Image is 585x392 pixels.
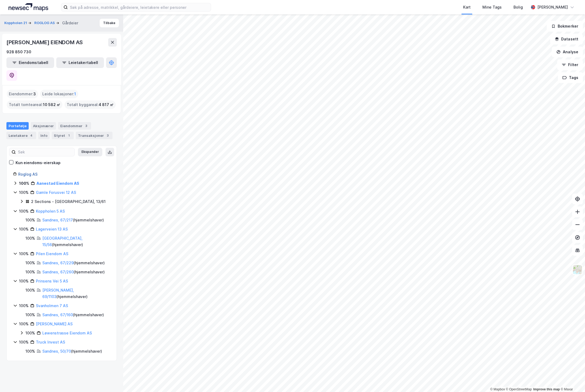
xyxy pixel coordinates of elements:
[482,4,502,10] div: Mine Tags
[100,19,119,27] button: Tilbake
[19,278,29,284] div: 100%
[463,4,471,10] div: Kart
[42,349,71,353] a: Sandnes, 50/70
[105,133,110,138] div: 3
[42,235,110,248] div: ( hjemmelshaver )
[42,312,104,318] div: ( hjemmelshaver )
[31,198,106,205] div: 2 Sections - [GEOGRAPHIC_DATA], 13/61
[558,366,585,392] iframe: Chat Widget
[550,34,583,44] button: Datasett
[42,288,74,299] a: [PERSON_NAME], 69/1103
[42,236,82,247] a: [GEOGRAPHIC_DATA], 15/56
[76,132,112,139] div: Transaksjoner
[6,49,31,55] div: 928 850 730
[42,218,73,222] a: Sandnes, 67/217
[25,348,35,355] div: 100%
[52,132,74,139] div: Styret
[99,101,114,108] span: 4 817 ㎡
[84,123,89,129] div: 3
[42,260,105,266] div: ( hjemmelshaver )
[18,172,37,176] a: Roglog AS
[42,261,74,265] a: Sandnes, 67/229
[42,331,92,335] a: Løwenstrasse Eiendom AS
[552,47,583,57] button: Analyse
[16,160,61,166] div: Kun eiendoms-eierskap
[78,148,102,156] button: Ekspander
[19,189,29,196] div: 100%
[36,340,65,344] a: Truck Invest AS
[547,21,583,32] button: Bokmerker
[68,3,211,11] input: Søk på adresse, matrikkel, gårdeiere, leietakere eller personer
[38,132,50,139] div: Info
[42,269,105,275] div: ( hjemmelshaver )
[36,209,65,213] a: Koppholen 5 AS
[74,91,76,97] span: 1
[25,260,35,266] div: 100%
[490,387,505,391] a: Mapbox
[29,133,34,138] div: 4
[533,387,560,391] a: Improve this map
[6,57,54,68] button: Eiendomstabell
[19,208,29,214] div: 100%
[6,122,29,130] div: Portefølje
[43,101,60,108] span: 10 582 ㎡
[25,287,35,293] div: 100%
[36,251,68,256] a: Pilen Eiendom AS
[558,366,585,392] div: Kontrollprogram for chat
[42,348,102,355] div: ( hjemmelshaver )
[506,387,532,391] a: OpenStreetMap
[19,180,29,187] div: 100%
[537,4,568,10] div: [PERSON_NAME]
[65,100,116,109] div: Totalt byggareal :
[19,251,29,257] div: 100%
[513,4,523,10] div: Bolig
[19,321,29,327] div: 100%
[6,38,84,47] div: [PERSON_NAME] EIENDOM AS
[557,59,583,70] button: Filter
[36,303,68,308] a: Svanholmen 7 AS
[19,303,29,309] div: 100%
[62,20,78,26] div: Gårdeier
[19,226,29,232] div: 100%
[56,57,104,68] button: Leietakertabell
[36,227,68,231] a: Lagerveien 13 AS
[36,190,76,195] a: Gamle Forusvei 12 AS
[36,279,68,283] a: Prinsens Vei 5 AS
[25,235,35,242] div: 100%
[7,90,38,98] div: Eiendommer :
[25,312,35,318] div: 100%
[66,133,72,138] div: 1
[25,330,35,336] div: 100%
[19,339,29,345] div: 100%
[4,20,28,26] button: Koppholen 21
[25,269,35,275] div: 100%
[36,322,73,326] a: [PERSON_NAME] AS
[42,287,110,300] div: ( hjemmelshaver )
[36,181,79,186] a: Aanestad Eiendom AS
[40,90,78,98] div: Leide lokasjoner :
[58,122,91,130] div: Eiendommer
[42,312,73,317] a: Sandnes, 67/160
[9,3,48,11] img: logo.a4113a55bc3d86da70a041830d287a7e.svg
[25,217,35,223] div: 100%
[42,217,104,223] div: ( hjemmelshaver )
[7,100,62,109] div: Totalt tomteareal :
[42,270,74,274] a: Sandnes, 67/260
[16,148,74,156] input: Søk
[31,122,56,130] div: Aksjonærer
[6,132,36,139] div: Leietakere
[34,20,56,26] button: ROGLOG AS
[572,265,583,275] img: Z
[33,91,36,97] span: 3
[558,72,583,83] button: Tags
